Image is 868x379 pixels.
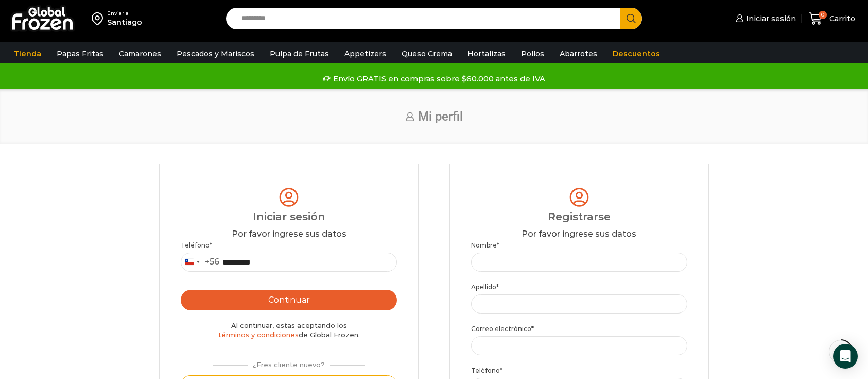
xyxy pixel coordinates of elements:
a: Papas Fritas [51,44,109,63]
label: Teléfono [471,366,687,375]
span: 0 [819,11,827,19]
a: Pescados y Mariscos [171,44,259,63]
div: Por favor ingrese sus datos [471,228,687,240]
img: tabler-icon-user-circle.svg [567,186,591,209]
div: Registrarse [471,209,687,224]
button: Continuar [181,290,396,310]
div: Enviar a [107,10,142,17]
a: Hortalizas [462,44,511,63]
div: Open Intercom Messenger [833,344,858,369]
div: Al continuar, estas aceptando los de Global Frozen. [181,321,396,340]
a: 0 Carrito [806,7,858,31]
a: términos y condiciones [218,331,299,339]
span: Carrito [827,13,855,24]
label: Correo electrónico [471,324,687,334]
a: Pollos [516,44,549,63]
a: Descuentos [607,44,665,63]
span: Mi perfil [418,109,463,124]
img: address-field-icon.svg [92,10,107,27]
a: Camarones [114,44,166,63]
a: Tienda [9,44,46,63]
div: ¿Eres cliente nuevo? [208,356,370,370]
span: Iniciar sesión [743,13,796,24]
div: Santiago [107,17,142,27]
a: Appetizers [339,44,391,63]
button: Search button [620,8,642,29]
div: +56 [205,255,219,269]
img: tabler-icon-user-circle.svg [277,186,301,209]
button: Selected country [181,253,219,271]
div: Por favor ingrese sus datos [181,228,396,240]
label: Apellido [471,282,687,292]
label: Teléfono [181,240,396,250]
label: Nombre [471,240,687,250]
div: Iniciar sesión [181,209,396,224]
a: Abarrotes [554,44,602,63]
a: Queso Crema [396,44,457,63]
a: Iniciar sesión [733,8,796,29]
a: Pulpa de Frutas [265,44,334,63]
